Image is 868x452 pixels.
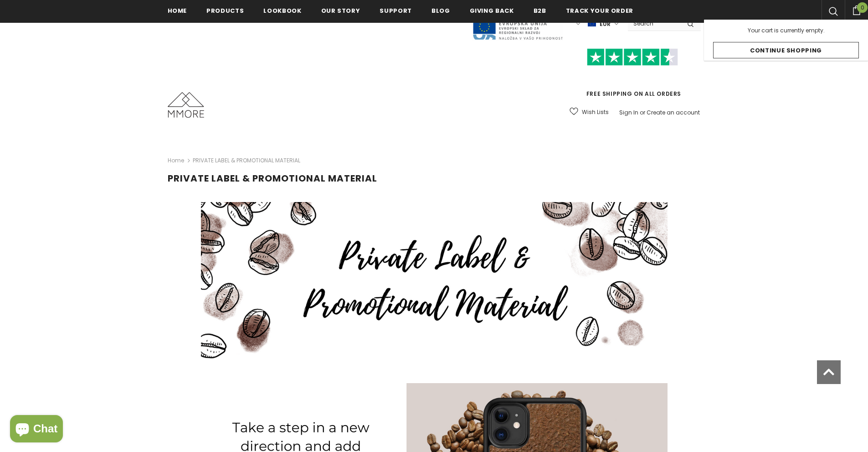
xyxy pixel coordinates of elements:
span: PRIVATE LABEL & PROMOTIONAL MATERIAL [168,172,377,185]
span: Our Story [321,6,360,15]
span: EUR [600,20,611,29]
a: Continue Shopping [713,42,859,58]
a: Javni Razpis [472,20,563,27]
span: Products [206,6,244,15]
span: B2B [534,6,546,15]
p: Your cart is currently empty. [713,26,859,35]
img: Private Label Options [201,202,668,383]
span: Home [168,6,187,15]
a: 0 [845,4,868,15]
inbox-online-store-chat: Shopify online store chat [7,415,66,445]
img: Javni Razpis [472,7,563,41]
span: or [640,109,645,116]
img: Trust Pilot Stars [587,48,678,66]
a: Create an account [647,109,700,116]
span: support [380,6,412,15]
span: Lookbook [263,6,301,15]
a: Sign In [619,109,638,116]
span: Track your order [566,6,633,15]
span: Giving back [470,6,514,15]
span: Wish Lists [582,108,609,117]
a: Home [168,155,184,166]
span: Blog [431,6,450,15]
img: MMORE Cases [168,92,204,118]
span: 0 [857,2,868,13]
a: Wish Lists [570,104,609,120]
iframe: Customer reviews powered by Trustpilot [564,66,701,89]
span: PRIVATE LABEL & PROMOTIONAL MATERIAL [193,155,300,166]
span: FREE SHIPPING ON ALL ORDERS [564,52,701,98]
input: Search Site [628,17,680,30]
